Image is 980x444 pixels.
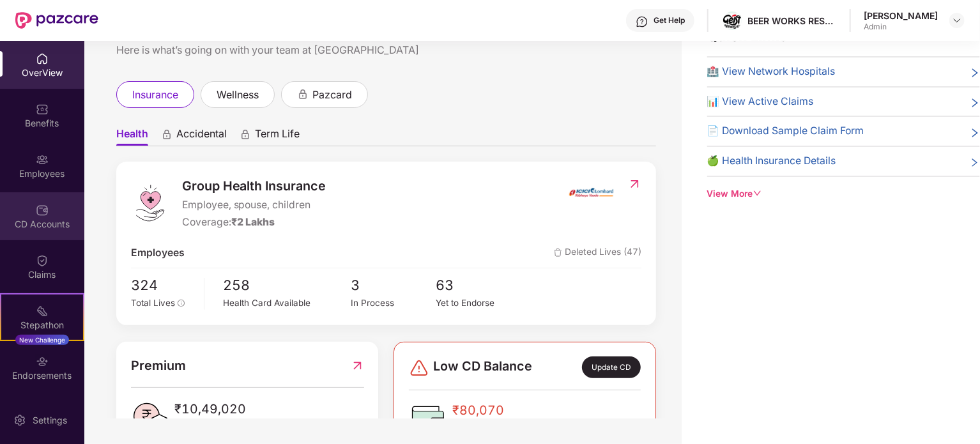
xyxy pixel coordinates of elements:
span: 63 [436,275,521,296]
div: Stepathon [1,319,83,332]
img: svg+xml;base64,PHN2ZyBpZD0iRHJvcGRvd24tMzJ4MzIiIHhtbG5zPSJodHRwOi8vd3d3LnczLm9yZy8yMDAwL3N2ZyIgd2... [952,15,962,26]
span: ₹80,070 [452,401,540,420]
span: right [970,96,980,110]
img: CDBalanceIcon [409,401,447,439]
span: Term Life [255,127,300,146]
span: 📄 Download Sample Claim Form [707,123,864,139]
span: Group Health Insurance [182,176,326,196]
span: Employees [131,245,185,261]
div: Yet to Endorse [436,296,521,310]
span: pazcard [312,87,352,103]
img: New Pazcare Logo [15,12,98,29]
span: right [970,126,980,139]
div: BEER WORKS RESTAURANTS & MICRO BREWERY PVT LTD [747,15,837,27]
div: Admin [864,22,938,32]
div: New Challenge [15,335,69,345]
div: In Process [351,296,436,310]
img: svg+xml;base64,PHN2ZyBpZD0iSGVscC0zMngzMiIgeG1sbnM9Imh0dHA6Ly93d3cudzMub3JnLzIwMDAvc3ZnIiB3aWR0aD... [636,15,648,28]
span: wellness [217,87,259,103]
span: Low CD Balance [433,356,532,378]
div: Coverage: [182,215,326,231]
span: 📊 View Active Claims [707,94,814,110]
img: deleteIcon [554,249,562,257]
img: insurerIcon [567,176,615,208]
span: Total Lives [131,298,175,308]
div: animation [297,88,309,100]
span: right [970,66,980,80]
span: 🏥 View Network Hospitals [707,64,836,80]
span: info-circle [178,300,185,307]
div: Health Card Available [224,296,351,310]
div: Here is what’s going on with your team at [GEOGRAPHIC_DATA] [116,42,656,58]
img: PaidPremiumIcon [131,399,169,438]
div: animation [240,128,251,140]
img: svg+xml;base64,PHN2ZyBpZD0iQmVuZWZpdHMiIHhtbG5zPSJodHRwOi8vd3d3LnczLm9yZy8yMDAwL3N2ZyIgd2lkdGg9Ij... [36,103,49,116]
img: svg+xml;base64,PHN2ZyBpZD0iSG9tZSIgeG1sbnM9Imh0dHA6Ly93d3cudzMub3JnLzIwMDAvc3ZnIiB3aWR0aD0iMjAiIG... [36,52,49,65]
img: WhatsApp%20Image%202024-02-28%20at%203.03.39%20PM.jpeg [723,13,742,28]
span: down [753,189,762,198]
div: View More [707,187,980,201]
img: logo [131,184,169,222]
img: svg+xml;base64,PHN2ZyB4bWxucz0iaHR0cDovL3d3dy53My5vcmcvMjAwMC9zdmciIHdpZHRoPSIyMSIgaGVpZ2h0PSIyMC... [36,305,49,318]
div: Settings [29,414,71,427]
span: Accidental [176,127,227,146]
span: right [970,156,980,169]
img: svg+xml;base64,PHN2ZyBpZD0iQ0RfQWNjb3VudHMiIGRhdGEtbmFtZT0iQ0QgQWNjb3VudHMiIHhtbG5zPSJodHRwOi8vd3... [36,204,49,217]
span: 258 [224,275,351,296]
div: animation [161,128,172,140]
div: Get Help [654,15,685,26]
span: ₹10,49,020 [174,399,254,419]
span: Employee, spouse, children [182,197,326,213]
img: svg+xml;base64,PHN2ZyBpZD0iU2V0dGluZy0yMHgyMCIgeG1sbnM9Imh0dHA6Ly93d3cudzMub3JnLzIwMDAvc3ZnIiB3aW... [13,414,26,427]
img: svg+xml;base64,PHN2ZyBpZD0iQ2xhaW0iIHhtbG5zPSJodHRwOi8vd3d3LnczLm9yZy8yMDAwL3N2ZyIgd2lkdGg9IjIwIi... [36,254,49,267]
span: insurance [132,87,178,103]
img: svg+xml;base64,PHN2ZyBpZD0iRW5kb3JzZW1lbnRzIiB4bWxucz0iaHR0cDovL3d3dy53My5vcmcvMjAwMC9zdmciIHdpZH... [36,355,49,368]
span: Deleted Lives (47) [554,245,641,261]
div: Update CD [582,356,641,378]
span: 324 [131,275,195,296]
span: ₹2 Lakhs [231,216,275,228]
div: [PERSON_NAME] [864,10,938,22]
img: svg+xml;base64,PHN2ZyBpZD0iRGFuZ2VyLTMyeDMyIiB4bWxucz0iaHR0cDovL3d3dy53My5vcmcvMjAwMC9zdmciIHdpZH... [409,358,429,378]
span: 3 [351,275,436,296]
img: RedirectIcon [628,178,641,190]
span: Premium [131,356,186,376]
span: 🍏 Health Insurance Details [707,153,836,169]
img: svg+xml;base64,PHN2ZyBpZD0iRW1wbG95ZWVzIiB4bWxucz0iaHR0cDovL3d3dy53My5vcmcvMjAwMC9zdmciIHdpZHRoPS... [36,153,49,166]
img: RedirectIcon [351,356,364,376]
span: Health [116,127,148,146]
